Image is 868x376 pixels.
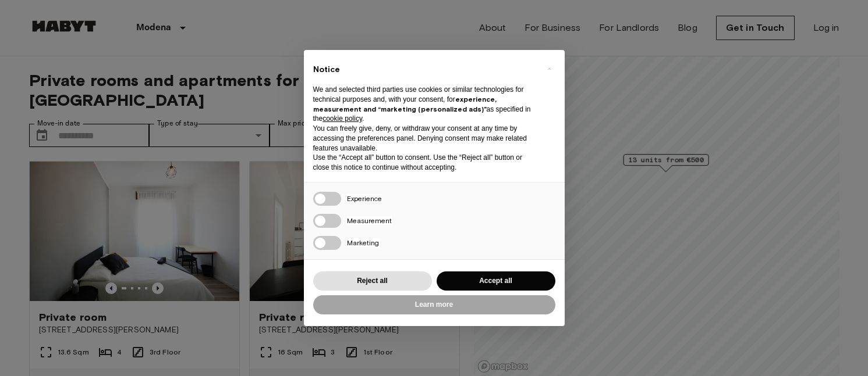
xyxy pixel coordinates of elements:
strong: experience, measurement and “marketing (personalized ads)” [313,95,497,113]
button: Accept all [437,271,555,291]
p: You can freely give, deny, or withdraw your consent at any time by accessing the preferences pane... [313,124,537,153]
span: Measurement [347,216,392,225]
h2: Notice [313,64,537,76]
button: Reject all [313,271,432,291]
button: Learn more [313,295,555,314]
button: Close this notice [540,59,559,78]
p: Use the “Accept all” button to consent. Use the “Reject all” button or close this notice to conti... [313,153,537,173]
p: We and selected third parties use cookies or similar technologies for technical purposes and, wit... [313,85,537,124]
a: cookie policy [323,114,362,123]
span: Experience [347,194,382,203]
span: Marketing [347,238,379,247]
span: × [547,62,551,76]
